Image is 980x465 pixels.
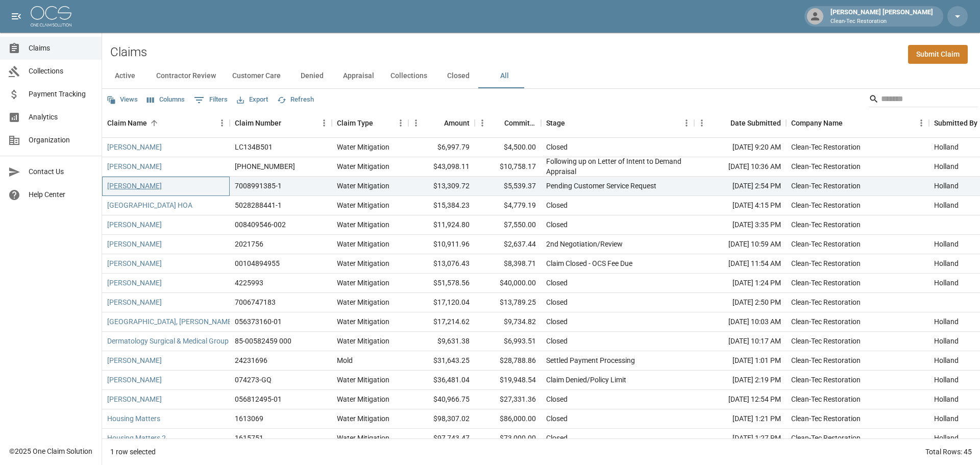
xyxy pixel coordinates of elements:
[316,115,332,131] button: Menu
[107,297,162,307] a: [PERSON_NAME]
[546,156,689,177] div: Following up on Letter of Intent to Demand Appraisal
[546,375,626,385] div: Claim Denied/Policy Limit
[843,116,857,130] button: Sort
[546,181,656,191] div: Pending Customer Service Request
[281,116,296,130] button: Sort
[694,274,786,293] div: [DATE] 1:24 PM
[475,332,541,351] div: $6,993.51
[934,433,959,443] div: Holland
[337,181,389,191] div: Water Mitigation
[107,219,162,230] a: [PERSON_NAME]
[791,297,861,307] div: Clean-Tec Restoration
[546,355,635,365] div: Settled Payment Processing
[337,297,389,307] div: Water Mitigation
[546,297,568,307] div: Closed
[791,161,861,172] div: Clean-Tec Restoration
[107,258,162,268] a: [PERSON_NAME]
[408,254,475,274] div: $13,076.43
[104,92,140,108] button: Views
[430,116,444,130] button: Sort
[925,447,972,457] div: Total Rows: 45
[29,189,93,200] span: Help Center
[830,17,933,26] p: Clean-Tec Restoration
[694,196,786,215] div: [DATE] 4:15 PM
[546,109,565,137] div: Stage
[475,274,541,293] div: $40,000.00
[475,138,541,157] div: $4,500.00
[107,394,162,404] a: [PERSON_NAME]
[393,115,408,131] button: Menu
[235,181,282,191] div: 7008991385-1
[373,116,387,130] button: Sort
[235,200,282,210] div: 5028288441-1
[235,219,286,230] div: 008409546-002
[694,215,786,235] div: [DATE] 3:35 PM
[102,64,148,88] button: Active
[475,115,490,131] button: Menu
[694,351,786,371] div: [DATE] 1:01 PM
[408,138,475,157] div: $6,997.79
[408,196,475,215] div: $15,384.23
[191,92,230,108] button: Show filters
[408,215,475,235] div: $11,924.80
[235,355,267,365] div: 24231696
[791,219,861,230] div: Clean-Tec Restoration
[934,258,959,268] div: Holland
[337,278,389,288] div: Water Mitigation
[934,278,959,288] div: Holland
[435,64,481,88] button: Closed
[475,351,541,371] div: $28,788.86
[337,413,389,424] div: Water Mitigation
[475,254,541,274] div: $8,398.71
[337,142,389,152] div: Water Mitigation
[235,161,295,172] div: 1006-18-2882
[694,429,786,448] div: [DATE] 1:27 PM
[107,109,147,137] div: Claim Name
[934,316,959,327] div: Holland
[541,109,694,137] div: Stage
[475,293,541,312] div: $13,789.25
[107,375,162,385] a: [PERSON_NAME]
[408,371,475,390] div: $36,481.04
[6,6,27,27] button: open drawer
[408,274,475,293] div: $51,578.56
[107,181,162,191] a: [PERSON_NAME]
[408,235,475,254] div: $10,911.96
[475,109,541,137] div: Committed Amount
[444,109,470,137] div: Amount
[716,116,730,130] button: Sort
[934,413,959,424] div: Holland
[869,91,978,109] div: Search
[934,394,959,404] div: Holland
[546,142,568,152] div: Closed
[475,312,541,332] div: $9,734.82
[791,316,861,327] div: Clean-Tec Restoration
[694,293,786,312] div: [DATE] 2:50 PM
[490,116,504,130] button: Sort
[791,200,861,210] div: Clean-Tec Restoration
[29,135,93,145] span: Organization
[289,64,335,88] button: Denied
[694,138,786,157] div: [DATE] 9:20 AM
[107,433,166,443] a: Housing Matters 2
[408,293,475,312] div: $17,120.04
[791,239,861,249] div: Clean-Tec Restoration
[791,355,861,365] div: Clean-Tec Restoration
[335,64,382,88] button: Appraisal
[337,433,389,443] div: Water Mitigation
[475,157,541,177] div: $10,758.17
[382,64,435,88] button: Collections
[546,336,568,346] div: Closed
[694,177,786,196] div: [DATE] 2:54 PM
[275,92,316,108] button: Refresh
[337,200,389,210] div: Water Mitigation
[235,142,273,152] div: LC134B501
[546,200,568,210] div: Closed
[107,142,162,152] a: [PERSON_NAME]
[791,433,861,443] div: Clean-Tec Restoration
[107,316,234,327] a: [GEOGRAPHIC_DATA], [PERSON_NAME]
[337,394,389,404] div: Water Mitigation
[934,200,959,210] div: Holland
[235,413,263,424] div: 1613069
[408,351,475,371] div: $31,643.25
